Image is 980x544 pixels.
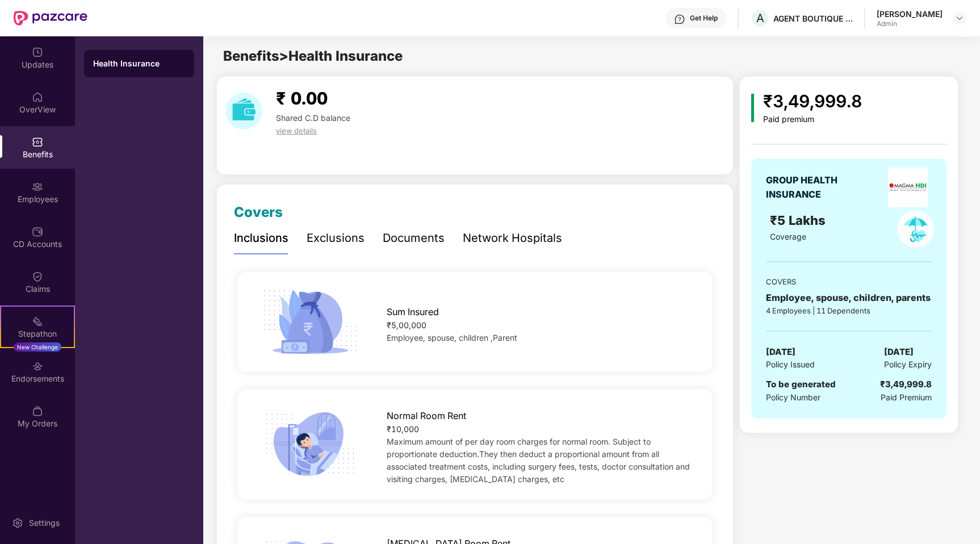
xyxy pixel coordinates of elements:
[12,517,23,529] img: svg+xml;base64,PHN2ZyBpZD0iU2V0dGluZy0yMHgyMCIgeG1sbnM9Imh0dHA6Ly93d3cudzMub3JnLzIwMDAvc3ZnIiB3aW...
[32,91,43,103] img: svg+xml;base64,PHN2ZyBpZD0iSG9tZSIgeG1sbnM9Imh0dHA6Ly93d3cudzMub3JnLzIwMDAvc3ZnIiB3aWR0aD0iMjAiIG...
[881,391,932,404] span: Paid Premium
[32,181,43,193] img: svg+xml;base64,PHN2ZyBpZD0iRW1wbG95ZWVzIiB4bWxucz0iaHR0cDovL3d3dy53My5vcmcvMjAwMC9zdmciIHdpZHRoPS...
[756,11,764,25] span: A
[387,305,439,319] span: Sum Insured
[387,333,517,342] span: Employee, spouse, children ,Parent
[234,229,288,247] div: Inclusions
[884,358,932,371] span: Policy Expiry
[276,88,328,108] span: ₹ 0.00
[387,437,690,484] span: Maximum amount of per day room charges for normal room. Subject to proportionate deduction.They t...
[763,115,862,124] div: Paid premium
[770,232,806,241] span: Coverage
[751,94,754,122] img: icon
[276,113,350,123] span: Shared C.D balance
[888,168,928,207] img: insurerLogo
[32,136,43,148] img: svg+xml;base64,PHN2ZyBpZD0iQmVuZWZpdHMiIHhtbG5zPSJodHRwOi8vd3d3LnczLm9yZy8yMDAwL3N2ZyIgd2lkdGg9Ij...
[763,88,862,115] div: ₹3,49,999.8
[884,345,914,359] span: [DATE]
[276,126,317,135] span: view details
[766,276,932,287] div: COVERS
[26,517,63,529] div: Settings
[234,204,283,220] span: Covers
[93,58,185,69] div: Health Insurance
[32,316,43,327] img: svg+xml;base64,PHN2ZyB4bWxucz0iaHR0cDovL3d3dy53My5vcmcvMjAwMC9zdmciIHdpZHRoPSIyMSIgaGVpZ2h0PSIyMC...
[770,213,829,228] span: ₹5 Lakhs
[877,9,943,19] div: [PERSON_NAME]
[766,358,815,371] span: Policy Issued
[14,11,87,26] img: New Pazcare Logo
[32,405,43,417] img: svg+xml;base64,PHN2ZyBpZD0iTXlfT3JkZXJzIiBkYXRhLW5hbWU9Ik15IE9yZGVycyIgeG1sbnM9Imh0dHA6Ly93d3cudz...
[223,48,403,64] span: Benefits > Health Insurance
[674,14,685,25] img: svg+xml;base64,PHN2ZyBpZD0iSGVscC0zMngzMiIgeG1sbnM9Imh0dHA6Ly93d3cudzMub3JnLzIwMDAvc3ZnIiB3aWR0aD...
[463,229,562,247] div: Network Hospitals
[387,319,691,332] div: ₹5,00,000
[1,328,74,340] div: Stepathon
[877,19,943,28] div: Admin
[766,392,820,402] span: Policy Number
[880,378,932,391] div: ₹3,49,999.8
[766,291,932,305] div: Employee, spouse, children, parents
[259,408,362,480] img: icon
[766,379,836,390] span: To be generated
[259,286,362,358] img: icon
[955,14,964,23] img: svg+xml;base64,PHN2ZyBpZD0iRHJvcGRvd24tMzJ4MzIiIHhtbG5zPSJodHRwOi8vd3d3LnczLm9yZy8yMDAwL3N2ZyIgd2...
[897,211,934,248] img: policyIcon
[14,342,61,351] div: New Challenge
[387,409,466,423] span: Normal Room Rent
[307,229,365,247] div: Exclusions
[387,423,691,436] div: ₹10,000
[32,47,43,58] img: svg+xml;base64,PHN2ZyBpZD0iVXBkYXRlZCIgeG1sbnM9Imh0dHA6Ly93d3cudzMub3JnLzIwMDAvc3ZnIiB3aWR0aD0iMj...
[383,229,445,247] div: Documents
[225,93,262,129] img: download
[766,345,795,359] span: [DATE]
[32,361,43,372] img: svg+xml;base64,PHN2ZyBpZD0iRW5kb3JzZW1lbnRzIiB4bWxucz0iaHR0cDovL3d3dy53My5vcmcvMjAwMC9zdmciIHdpZH...
[690,14,718,23] div: Get Help
[766,305,932,316] div: 4 Employees | 11 Dependents
[766,173,865,202] div: GROUP HEALTH INSURANCE
[32,271,43,282] img: svg+xml;base64,PHN2ZyBpZD0iQ2xhaW0iIHhtbG5zPSJodHRwOi8vd3d3LnczLm9yZy8yMDAwL3N2ZyIgd2lkdGg9IjIwIi...
[773,13,853,24] div: AGENT BOUTIQUE AI
[32,226,43,237] img: svg+xml;base64,PHN2ZyBpZD0iQ0RfQWNjb3VudHMiIGRhdGEtbmFtZT0iQ0QgQWNjb3VudHMiIHhtbG5zPSJodHRwOi8vd3...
